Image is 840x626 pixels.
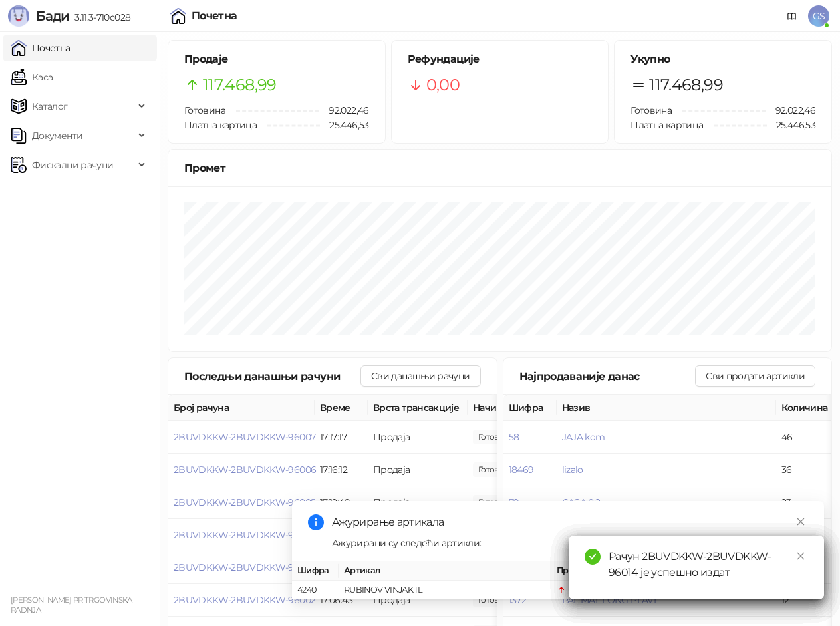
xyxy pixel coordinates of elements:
[562,431,605,443] button: JAJA kom
[767,118,815,132] span: 25.446,53
[32,122,82,149] span: Документи
[315,454,368,486] td: 17:16:12
[174,431,315,443] button: 2BUVDKKW-2BUVDKKW-96007
[609,549,808,581] div: Рачун 2BUVDKKW-2BUVDKKW-96014 је успешно издат
[11,35,70,61] a: Почетна
[368,454,468,486] td: Продаја
[292,581,339,600] td: 4240
[468,395,601,421] th: Начини плаћања
[184,368,360,385] div: Последњи данашњи рачуни
[174,496,315,508] button: 2BUVDKKW-2BUVDKKW-96005
[32,152,113,178] span: Фискални рачуни
[793,514,808,529] a: Close
[781,5,803,27] a: Документација
[695,365,815,387] button: Сви продати артикли
[184,104,225,116] span: Готовина
[562,496,601,508] button: CASA 0,2
[36,8,69,24] span: Бади
[292,561,339,581] th: Шифра
[473,462,518,477] span: 1.221,00
[557,395,776,421] th: Назив
[630,104,672,116] span: Готовина
[168,395,315,421] th: Број рачуна
[184,119,257,131] span: Платна картица
[519,368,696,385] div: Најпродаваније данас
[503,395,557,421] th: Шифра
[808,5,829,27] span: GS
[184,51,369,67] h5: Продаје
[11,64,53,90] a: Каса
[776,395,836,421] th: Количина
[408,51,593,67] h5: Рефундације
[339,581,551,600] td: RUBINOV VINJAK 1L
[319,103,368,118] span: 92.022,46
[174,529,316,541] button: 2BUVDKKW-2BUVDKKW-96004
[766,103,815,118] span: 92.022,46
[776,421,836,454] td: 46
[69,11,130,23] span: 3.11.3-710c028
[368,421,468,454] td: Продаја
[320,118,368,132] span: 25.446,53
[368,486,468,519] td: Продаја
[11,595,132,615] small: [PERSON_NAME] PR TRGOVINSKA RADNJA
[339,561,551,581] th: Артикал
[473,495,518,510] span: 65,00
[174,464,316,476] button: 2BUVDKKW-2BUVDKKW-96006
[509,496,519,508] button: 79
[8,5,29,27] img: Logo
[630,51,815,67] h5: Укупно
[509,431,519,443] button: 58
[308,514,324,530] span: info-circle
[426,73,460,98] span: 0,00
[562,464,583,476] button: lizalo
[509,464,534,476] button: 18469
[630,119,703,131] span: Платна картица
[649,73,723,98] span: 117.468,99
[203,73,277,98] span: 117.468,99
[192,11,237,21] div: Почетна
[776,486,836,519] td: 23
[184,160,815,176] div: Промет
[332,536,808,550] div: Ажурирани су следећи артикли:
[796,551,805,561] span: close
[332,514,808,530] div: Ажурирање артикала
[796,517,805,526] span: close
[473,430,518,444] span: 870,00
[315,421,368,454] td: 17:17:17
[793,549,808,563] a: Close
[551,561,651,581] th: Промена
[174,594,315,606] button: 2BUVDKKW-2BUVDKKW-96002
[315,486,368,519] td: 17:12:49
[368,395,468,421] th: Врста трансакције
[315,395,368,421] th: Време
[360,365,480,387] button: Сви данашњи рачуни
[776,454,836,486] td: 36
[585,549,601,565] span: check-circle
[174,561,315,573] button: 2BUVDKKW-2BUVDKKW-96003
[32,93,68,120] span: Каталог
